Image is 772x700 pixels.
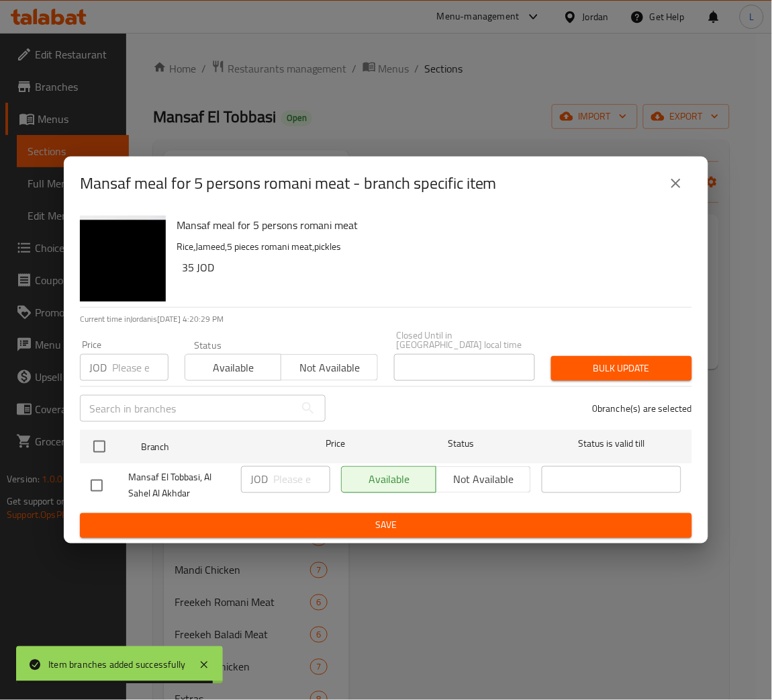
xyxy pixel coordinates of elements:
span: Price [291,435,381,452]
p: Rice,Jameed,5 pieces romani meat,pickles [177,238,681,255]
span: Not available [287,358,372,378]
input: Search in branches [80,395,295,422]
h6: 35 JOD [182,258,681,277]
h2: Mansaf meal for 5 persons romani meat - branch specific item [80,173,497,194]
span: Mansaf El Tobbasi, Al Sahel Al Akhdar [128,469,230,502]
input: Please enter price [273,466,330,493]
button: close [660,167,692,200]
div: Item branches added successfully [48,658,185,672]
span: Status is valid till [542,435,681,452]
span: Available [191,358,276,378]
p: JOD [89,359,107,376]
button: Bulk update [551,356,692,381]
input: Please enter price [112,354,168,381]
p: Current time in Jordan is [DATE] 4:20:29 PM [80,313,692,325]
span: Branch [141,439,281,455]
p: 0 branche(s) are selected [592,402,692,415]
button: Save [80,513,692,538]
h6: Mansaf meal for 5 persons romani meat [177,216,681,234]
span: Save [91,517,681,534]
img: Mansaf meal for 5 persons romani meat [80,216,166,302]
button: Not available [281,354,377,381]
button: Available [185,354,281,381]
span: Status [391,435,531,452]
p: JOD [250,472,268,488]
span: Bulk update [562,360,681,377]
